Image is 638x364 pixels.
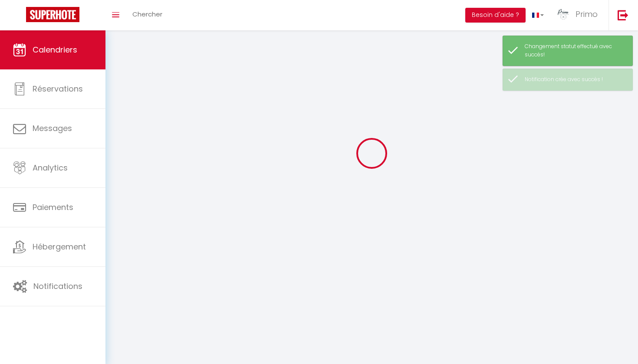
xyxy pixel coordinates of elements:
span: Primo [576,9,598,20]
span: Messages [33,123,72,134]
span: Réservations [33,83,83,94]
span: Chercher [132,10,162,19]
div: Notification crée avec succès ! [525,75,624,84]
span: Paiements [33,202,73,213]
img: ... [557,8,570,21]
span: Analytics [33,162,68,173]
button: Ouvrir le widget de chat LiveChat [7,3,33,30]
div: Changement statut effectué avec succés! [525,43,624,59]
span: Hébergement [33,241,86,252]
img: Super Booking [26,7,79,22]
span: Notifications [33,281,82,292]
span: Calendriers [33,44,77,55]
button: Besoin d'aide ? [465,8,526,23]
img: logout [618,10,628,20]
